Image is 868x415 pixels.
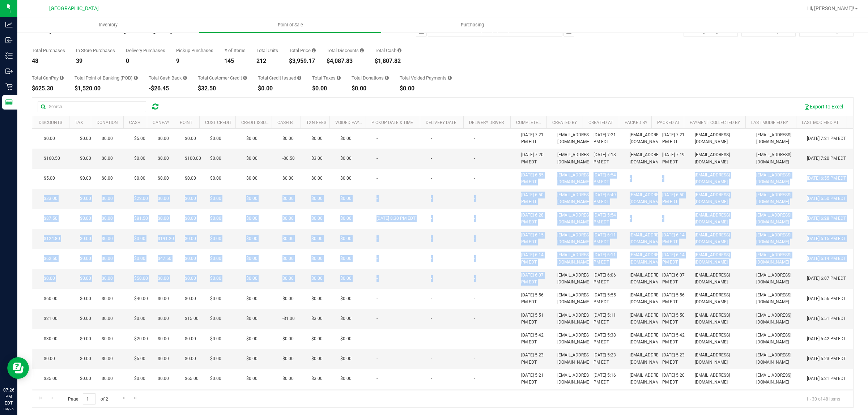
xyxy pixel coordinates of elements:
span: [DATE] 5:56 PM EDT [807,295,846,302]
span: - [376,275,378,282]
div: Total Purchases [32,48,65,53]
span: $0.00 [311,195,323,202]
span: [EMAIL_ADDRESS][DOMAIN_NAME] [756,252,798,265]
span: [DATE] 6:49 PM EDT [593,192,621,205]
span: $33.00 [44,195,58,202]
h4: Completed Purchases by Facility Report [32,26,306,34]
span: - [376,135,378,142]
span: [DATE] 7:18 PM EDT [593,151,621,165]
a: Tax [75,120,83,125]
span: $0.00 [311,135,323,142]
span: [DATE] 7:21 PM EDT [593,132,621,145]
a: Cash Back [277,120,301,125]
span: [EMAIL_ADDRESS][DOMAIN_NAME] [557,272,592,286]
span: $0.00 [102,275,113,282]
span: $0.00 [185,275,196,282]
div: Pickup Purchases [176,48,213,53]
span: [EMAIL_ADDRESS][DOMAIN_NAME] [756,232,798,245]
div: In Store Purchases [76,48,115,53]
span: [EMAIL_ADDRESS][DOMAIN_NAME] [557,232,592,245]
span: $0.00 [246,155,258,162]
div: Total Point of Banking (POB) [75,76,138,80]
span: - [376,195,378,202]
span: [DATE] 6:14 PM EDT [662,252,686,265]
span: [EMAIL_ADDRESS][DOMAIN_NAME] [756,272,798,286]
i: Sum of the total prices of all purchases in the date range. [312,48,316,53]
span: [EMAIL_ADDRESS][DOMAIN_NAME] [695,132,748,145]
div: Total Credit Issued [258,76,301,80]
a: Delivery Date [426,120,456,125]
span: $0.00 [311,295,323,302]
a: Go to the next page [119,393,129,403]
span: - [474,255,475,262]
div: 145 [224,58,246,64]
span: Hi, [PERSON_NAME]! [807,5,854,11]
span: $0.00 [158,175,169,182]
span: $0.00 [102,235,113,242]
span: [EMAIL_ADDRESS][DOMAIN_NAME] [695,212,748,226]
span: $0.00 [282,295,294,302]
div: -$26.45 [149,86,187,91]
span: $0.00 [80,275,91,282]
inline-svg: Analytics [5,21,13,28]
span: [EMAIL_ADDRESS][DOMAIN_NAME] [630,132,665,145]
a: Point of Sale [199,17,381,33]
span: - [431,295,432,302]
span: [EMAIL_ADDRESS][DOMAIN_NAME] [557,252,592,265]
span: Inventory [89,22,127,28]
span: [EMAIL_ADDRESS][DOMAIN_NAME] [756,312,798,326]
span: $0.00 [80,155,91,162]
a: Created By [552,120,577,125]
span: [DATE] 7:20 PM EDT [807,155,846,162]
span: $21.00 [44,315,58,322]
i: Sum of all round-up-to-next-dollar total price adjustments for all purchases in the date range. [385,76,389,80]
span: [EMAIL_ADDRESS][DOMAIN_NAME] [756,212,798,226]
a: Discounts [39,120,62,125]
div: $0.00 [312,86,341,91]
span: -$0.50 [282,155,295,162]
span: - [474,175,475,182]
span: $47.50 [158,255,171,262]
span: [DATE] 5:54 PM EDT [593,212,621,226]
span: $0.00 [340,275,352,282]
span: [EMAIL_ADDRESS][DOMAIN_NAME] [756,151,798,165]
span: $0.00 [102,135,113,142]
div: 9 [176,58,213,64]
span: $0.00 [340,255,352,262]
span: $0.00 [311,175,323,182]
span: - [474,135,475,142]
i: Sum of the successful, non-voided point-of-banking payment transactions, both via payment termina... [134,76,138,80]
span: [DATE] 5:55 PM EDT [593,292,621,305]
span: - [431,195,432,202]
a: Go to the last page [130,393,141,403]
span: - [431,155,432,162]
span: $0.00 [311,255,323,262]
span: [DATE] 7:21 PM EDT [662,132,686,145]
span: $81.50 [134,215,148,222]
span: $0.00 [210,175,221,182]
span: $0.00 [340,195,352,202]
a: CanPay [153,120,169,125]
span: $0.00 [340,215,352,222]
span: [DATE] 6:50 PM EDT [662,192,686,205]
inline-svg: Inbound [5,37,13,44]
span: $0.00 [246,295,258,302]
span: $0.00 [340,295,352,302]
span: $0.00 [102,315,113,322]
span: - [431,275,432,282]
span: - [474,295,475,302]
span: $0.00 [158,275,169,282]
span: [EMAIL_ADDRESS][DOMAIN_NAME] [630,192,665,205]
div: # of Items [224,48,246,53]
span: $0.00 [340,175,352,182]
span: [EMAIL_ADDRESS][DOMAIN_NAME] [695,192,748,205]
span: $0.00 [80,135,91,142]
span: [DATE] 6:55 PM EDT [521,172,549,185]
span: $15.00 [185,315,199,322]
a: Pickup Date & Time [371,120,413,125]
span: [EMAIL_ADDRESS][DOMAIN_NAME] [756,132,798,145]
a: Created At [588,120,613,125]
div: 48 [32,58,65,64]
span: $0.00 [210,195,221,202]
span: $0.00 [185,135,196,142]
